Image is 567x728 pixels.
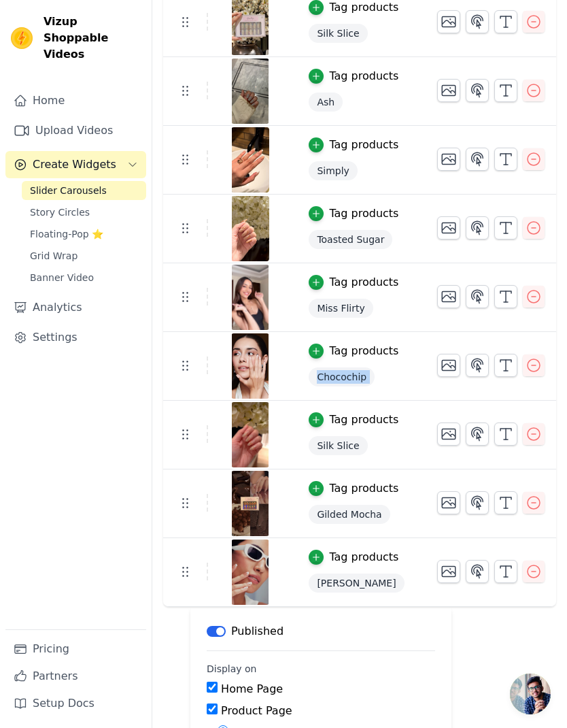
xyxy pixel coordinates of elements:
a: Floating-Pop ⭐ [22,225,146,244]
a: Analytics [5,294,146,321]
button: Change Thumbnail [437,423,460,446]
img: vizup-images-8573.jpg [231,265,269,330]
span: [PERSON_NAME] [309,574,404,593]
a: Upload Videos [5,117,146,144]
span: Simply [309,161,357,180]
img: vizup-images-8c87.jpg [231,540,269,605]
div: Tag products [329,274,398,291]
button: Tag products [309,343,398,359]
img: vizup-images-dc60.jpg [231,59,269,124]
a: Partners [5,663,146,690]
button: Tag products [309,412,398,428]
a: Open chat [510,674,551,714]
button: Change Thumbnail [437,491,460,514]
span: Gilded Mocha [309,505,390,524]
div: Tag products [329,480,398,497]
span: Ash [309,93,343,112]
span: Silk Slice [309,24,367,43]
button: Change Thumbnail [437,354,460,377]
span: Create Widgets [33,156,116,173]
span: Miss Flirty [309,299,373,318]
button: Tag products [309,137,398,153]
button: Create Widgets [5,151,146,178]
a: Home [5,87,146,114]
button: Tag products [309,480,398,497]
a: Pricing [5,635,146,663]
img: vizup-images-d30b.jpg [231,402,269,467]
a: Story Circles [22,203,146,222]
button: Tag products [309,549,398,565]
button: Tag products [309,274,398,291]
a: Slider Carousels [22,181,146,200]
img: vizup-images-cc0a.jpg [231,127,269,193]
button: Tag products [309,68,398,84]
div: Tag products [329,549,398,565]
img: Vizup [11,27,33,49]
button: Change Thumbnail [437,560,460,583]
span: Vizup Shoppable Videos [44,14,141,63]
span: Slider Carousels [30,184,107,197]
span: Toasted Sugar [309,230,392,249]
button: Change Thumbnail [437,148,460,171]
span: Chocochip [309,367,375,386]
button: Tag products [309,205,398,222]
button: Change Thumbnail [437,10,460,33]
label: Product Page [221,704,292,717]
span: Floating-Pop ⭐ [30,227,103,241]
div: Tag products [329,68,398,84]
div: Tag products [329,343,398,359]
button: Change Thumbnail [437,285,460,308]
span: Grid Wrap [30,249,78,263]
a: Banner Video [22,268,146,287]
div: Tag products [329,412,398,428]
label: Home Page [221,682,283,695]
a: Grid Wrap [22,246,146,265]
a: Settings [5,324,146,351]
img: vizup-images-51ff.jpg [231,471,269,536]
span: Banner Video [30,271,94,284]
p: Published [231,623,283,640]
div: Tag products [329,137,398,153]
img: vizup-images-1232.jpg [231,196,269,261]
legend: Display on [207,662,257,676]
img: vizup-images-19f5.jpg [231,333,269,399]
a: Setup Docs [5,690,146,717]
span: Silk Slice [309,436,367,455]
div: Tag products [329,205,398,222]
span: Story Circles [30,205,90,219]
button: Change Thumbnail [437,216,460,239]
button: Change Thumbnail [437,79,460,102]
